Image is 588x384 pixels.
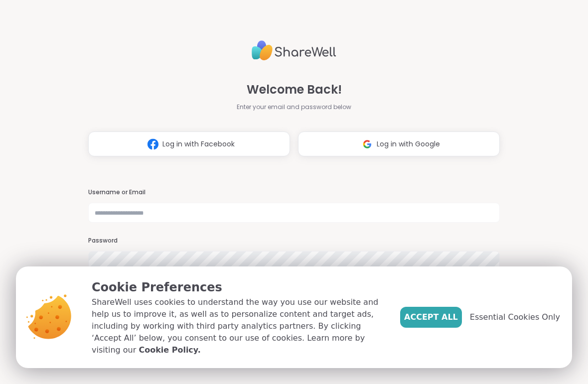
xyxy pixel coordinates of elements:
h3: Username or Email [88,188,500,197]
span: Essential Cookies Only [470,311,560,323]
img: ShareWell Logomark [358,135,377,153]
button: Log in with Facebook [88,131,290,156]
span: Log in with Google [377,139,440,149]
img: ShareWell Logomark [144,135,162,153]
span: Welcome Back! [247,81,342,99]
p: ShareWell uses cookies to understand the way you use our website and help us to improve it, as we... [92,296,384,356]
h3: Password [88,237,500,245]
span: Accept All [404,311,458,323]
span: Enter your email and password below [237,103,351,112]
img: ShareWell Logo [252,36,336,65]
span: Log in with Facebook [162,139,235,149]
a: Cookie Policy. [139,344,200,356]
button: Accept All [400,307,462,328]
button: Log in with Google [298,131,500,156]
p: Cookie Preferences [92,278,384,296]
